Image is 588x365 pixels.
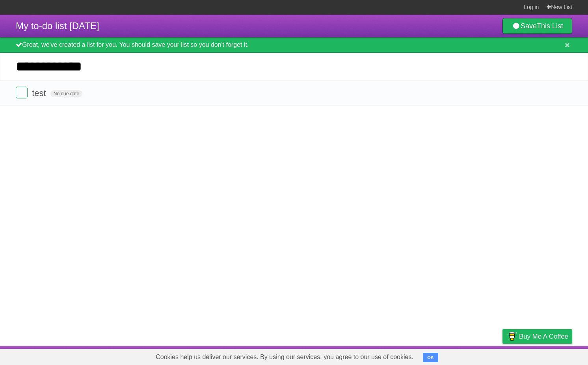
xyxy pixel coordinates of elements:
span: test [32,88,48,98]
b: This List [537,22,563,30]
span: Buy me a coffee [519,330,568,343]
a: SaveThis List [502,18,572,34]
a: Privacy [492,348,513,363]
a: Developers [424,348,456,363]
a: About [398,348,414,363]
a: Buy me a coffee [502,329,572,344]
button: OK [423,353,438,362]
span: No due date [50,90,82,97]
span: Cookies help us deliver our services. By using our services, you agree to our use of cookies. [148,349,421,365]
a: Terms [465,348,483,363]
img: Buy me a coffee [506,330,517,343]
a: Suggest a feature [523,348,572,363]
label: Done [16,87,28,98]
span: My to-do list [DATE] [16,20,99,31]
